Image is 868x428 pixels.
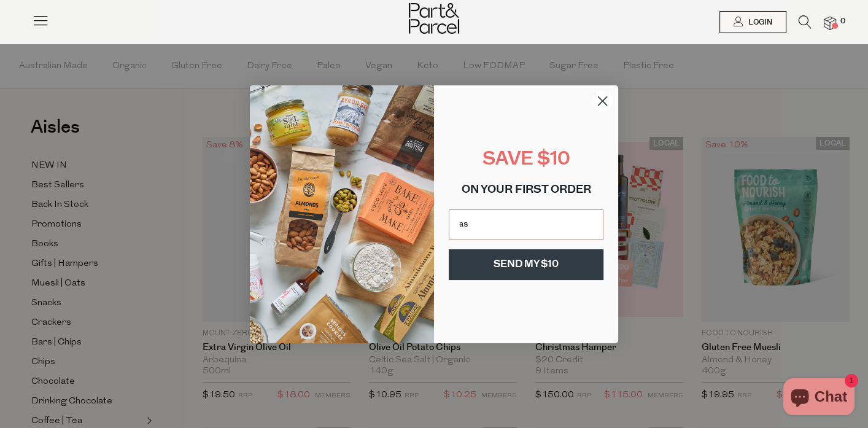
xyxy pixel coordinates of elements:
img: 8150f546-27cf-4737-854f-2b4f1cdd6266.png [250,85,434,343]
button: SEND MY $10 [449,249,603,280]
span: ON YOUR FIRST ORDER [462,185,591,196]
inbox-online-store-chat: Shopify online store chat [780,378,858,418]
img: Part&Parcel [409,3,459,34]
input: Email [449,209,603,240]
span: SAVE $10 [482,150,570,169]
a: Login [719,11,786,33]
span: 0 [837,16,848,27]
span: Login [745,17,772,28]
button: Close dialog [592,90,613,112]
a: 0 [824,17,836,29]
